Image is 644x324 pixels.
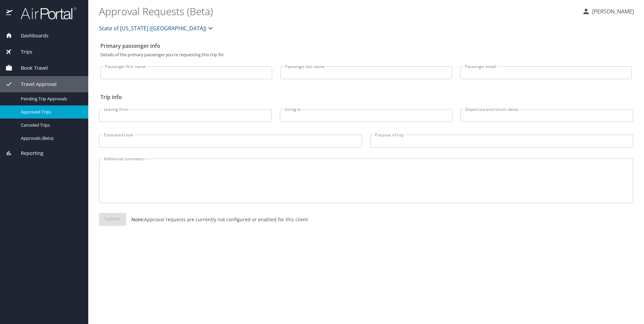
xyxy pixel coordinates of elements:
h1: Approval Requests (Beta) [99,1,577,22]
img: icon-airportal.png [6,7,13,20]
button: [PERSON_NAME] [579,5,637,18]
h2: Primary passenger info [100,40,632,51]
img: airportal-logo.png [13,7,76,20]
span: Trips [12,48,32,56]
h2: Trip info [100,92,632,102]
span: State of [US_STATE] ([GEOGRAPHIC_DATA]) [99,24,206,33]
span: Approved Trips [21,109,80,115]
span: Reporting [12,150,43,157]
p: [PERSON_NAME] [590,7,634,15]
span: Pending Trip Approvals [21,96,80,102]
p: Details of the primary passenger you're requesting this trip for [100,53,632,57]
span: Travel Approval [12,80,57,88]
span: Dashboards [12,32,49,39]
span: Canceled Trips [21,122,80,128]
span: Book Travel [12,64,48,72]
strong: Note: [131,216,144,223]
span: Approvals (Beta) [21,135,80,141]
p: Approval requests are currently not configured or enabled for this client [126,216,308,223]
button: State of [US_STATE] ([GEOGRAPHIC_DATA]) [96,22,217,35]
